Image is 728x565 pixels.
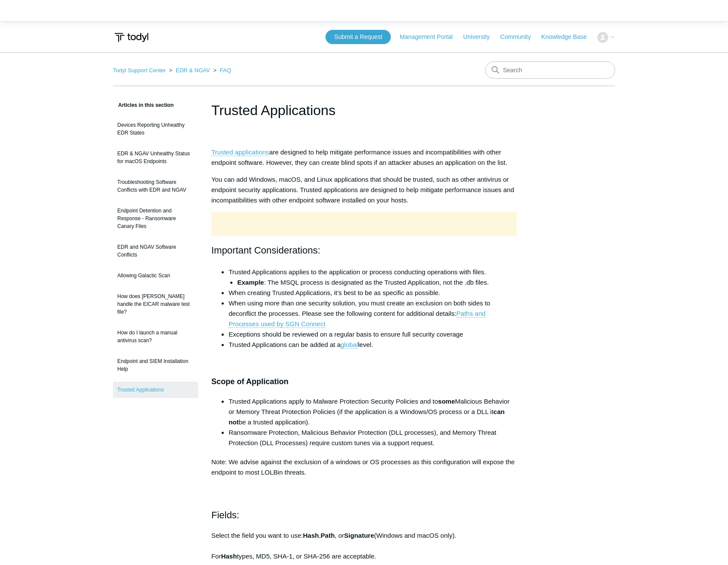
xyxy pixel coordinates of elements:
a: Troubleshooting Software Conflicts with EDR and NGAV [113,174,198,198]
li: Todyl Support Center [113,67,168,74]
input: Search [485,61,615,79]
li: FAQ [212,67,231,74]
a: How does [PERSON_NAME] handle the EICAR malware test file? [113,288,198,320]
span: Articles in this section [113,102,174,108]
li: Exceptions should be reviewed on a regular basis to ensure full security coverage [229,329,517,340]
a: global [341,341,358,349]
a: Community [500,32,540,42]
li: When using more than one security solution, you must create an exclusion on both sides to deconfl... [229,298,517,329]
a: FAQ [220,67,231,74]
li: EDR & NGAV [168,67,212,74]
strong: Path [321,532,335,539]
a: Trusted Applications [113,382,198,398]
a: Knowledge Base [541,32,596,42]
li: : The MSQL process is designated as the Trusted Application, not the .db files. [237,277,517,288]
li: Ransomware Protection, Malicious Behavior Protection (DLL processes), and Memory Threat Protectio... [229,427,517,448]
h2: Important Considerations: [211,243,517,258]
strong: Signature [344,532,374,539]
a: Submit a Request [325,30,391,44]
strong: some [438,398,455,405]
p: are designed to help mitigate performance issues and incompatibilities with other endpoint softwa... [211,147,517,168]
strong: Hash [221,552,237,560]
a: Management Portal [400,32,461,42]
h3: Scope of Application [211,376,517,388]
a: Todyl Support Center [113,67,166,74]
a: Allowing Galactic Scan [113,267,198,284]
a: Trusted applications [211,148,269,156]
a: EDR & NGAV [176,67,210,74]
p: Select the field you want to use: , , or (Windows and macOS only). For types, MD5, SHA-1, or SHA-... [211,530,517,562]
li: When creating Trusted Applications, it’s best to be as specific as possible. [229,288,517,298]
p: You can add Windows, macOS, and Linux applications that should be trusted, such as other antiviru... [211,174,517,205]
a: Endpoint Detention and Response - Ransomware Canary Files [113,202,198,234]
strong: Example [237,279,264,286]
a: Endpoint and SIEM Installation Help [113,353,198,377]
a: University [463,32,498,42]
a: EDR and NGAV Software Conflicts [113,239,198,263]
a: Paths and Processes used by SGN Connect [229,310,486,328]
a: EDR & NGAV Unhealthy Status for macOS Endpoints [113,145,198,170]
h2: Fields: [211,507,517,523]
a: How do I launch a manual antivirus scan? [113,324,198,349]
h1: Trusted Applications [211,100,517,121]
p: Note: We advise against the exclusion of a windows or OS processes as this configuration will exp... [211,457,517,478]
li: Trusted Applications can be added at a level. [229,340,517,350]
li: Trusted Applications apply to Malware Protection Security Policies and to Malicious Behavior or M... [229,396,517,427]
a: Devices Reporting Unhealthy EDR States [113,117,198,141]
strong: Hash [303,532,319,539]
img: Todyl Support Center Help Center home page [113,29,150,45]
li: Trusted Applications applies to the application or process conducting operations with files. [229,267,517,288]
